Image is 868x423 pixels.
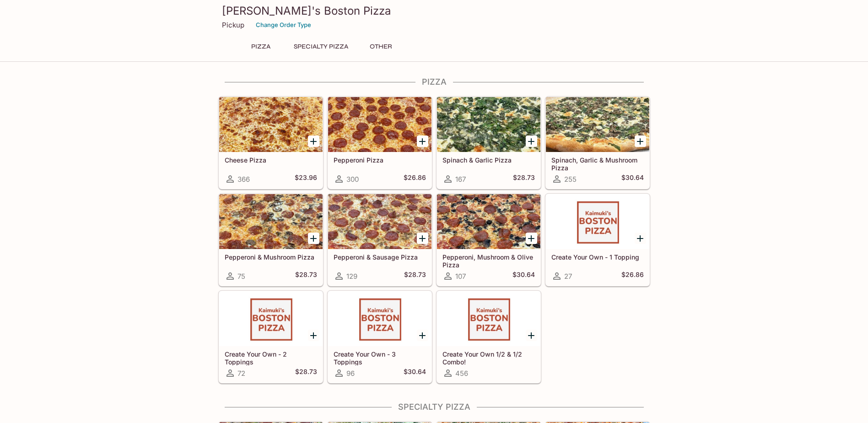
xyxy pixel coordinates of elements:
[417,136,428,147] button: Add Pepperoni Pizza
[308,136,319,147] button: Add Cheese Pizza
[545,97,650,189] a: Spinach, Garlic & Mushroom Pizza255$30.64
[621,174,644,184] h5: $30.64
[328,97,431,152] div: Pepperoni Pizza
[437,97,541,189] a: Spinach & Garlic Pizza167$28.73
[218,77,650,87] h4: Pizza
[218,402,650,412] h4: Specialty Pizza
[219,291,323,346] div: Create Your Own - 2 Toppings
[222,4,647,18] h3: [PERSON_NAME]'s Boston Pizza
[437,194,540,249] div: Pepperoni, Mushroom & Olive Pizza
[346,369,355,378] span: 96
[237,272,245,281] span: 75
[219,97,323,189] a: Cheese Pizza366$23.96
[455,369,468,378] span: 456
[417,330,428,341] button: Add Create Your Own - 3 Toppings
[512,271,535,282] h5: $30.64
[442,156,535,164] h5: Spinach & Garlic Pizza
[252,18,315,32] button: Change Order Type
[455,272,466,281] span: 107
[404,271,426,282] h5: $28.73
[225,350,317,365] h5: Create Your Own - 2 Toppings
[513,174,535,184] h5: $28.73
[295,174,317,184] h5: $23.96
[437,291,541,383] a: Create Your Own 1/2 & 1/2 Combo!456
[361,40,402,53] button: Other
[222,21,244,29] p: Pickup
[404,174,426,184] h5: $26.86
[551,156,644,171] h5: Spinach, Garlic & Mushroom Pizza
[289,40,353,53] button: Specialty Pizza
[308,233,319,244] button: Add Pepperoni & Mushroom Pizza
[295,271,317,282] h5: $28.73
[346,272,357,281] span: 129
[551,253,644,261] h5: Create Your Own - 1 Topping
[334,350,426,365] h5: Create Your Own - 3 Toppings
[417,233,428,244] button: Add Pepperoni & Sausage Pizza
[526,136,537,147] button: Add Spinach & Garlic Pizza
[219,194,323,286] a: Pepperoni & Mushroom Pizza75$28.73
[404,368,426,379] h5: $30.64
[526,233,537,244] button: Add Pepperoni, Mushroom & Olive Pizza
[437,291,540,346] div: Create Your Own 1/2 & 1/2 Combo!
[621,271,644,282] h5: $26.86
[219,97,323,152] div: Cheese Pizza
[334,253,426,261] h5: Pepperoni & Sausage Pizza
[635,136,646,147] button: Add Spinach, Garlic & Mushroom Pizza
[219,194,323,249] div: Pepperoni & Mushroom Pizza
[295,368,317,379] h5: $28.73
[564,272,572,281] span: 27
[442,253,535,268] h5: Pepperoni, Mushroom & Olive Pizza
[237,369,245,378] span: 72
[328,97,432,189] a: Pepperoni Pizza300$26.86
[455,175,466,184] span: 167
[526,330,537,341] button: Add Create Your Own 1/2 & 1/2 Combo!
[240,40,281,53] button: Pizza
[328,291,432,383] a: Create Your Own - 3 Toppings96$30.64
[546,194,649,249] div: Create Your Own - 1 Topping
[334,156,426,164] h5: Pepperoni Pizza
[545,194,650,286] a: Create Your Own - 1 Topping27$26.86
[346,175,359,184] span: 300
[328,291,431,346] div: Create Your Own - 3 Toppings
[564,175,577,184] span: 255
[219,291,323,383] a: Create Your Own - 2 Toppings72$28.73
[442,350,535,365] h5: Create Your Own 1/2 & 1/2 Combo!
[437,97,540,152] div: Spinach & Garlic Pizza
[328,194,432,286] a: Pepperoni & Sausage Pizza129$28.73
[237,175,250,184] span: 366
[225,253,317,261] h5: Pepperoni & Mushroom Pizza
[225,156,317,164] h5: Cheese Pizza
[328,194,431,249] div: Pepperoni & Sausage Pizza
[308,330,319,341] button: Add Create Your Own - 2 Toppings
[437,194,541,286] a: Pepperoni, Mushroom & Olive Pizza107$30.64
[546,97,649,152] div: Spinach, Garlic & Mushroom Pizza
[635,233,646,244] button: Add Create Your Own - 1 Topping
